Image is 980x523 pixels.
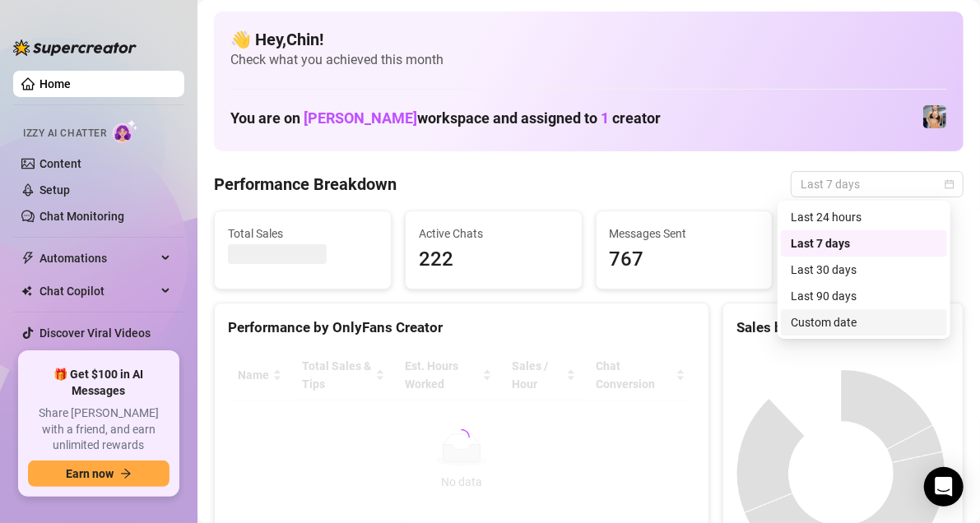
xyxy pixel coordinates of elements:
span: Izzy AI Chatter [23,126,106,141]
a: Content [39,157,81,170]
span: Automations [39,245,156,271]
div: Last 30 days [781,257,947,283]
img: Chat Copilot [21,285,32,297]
div: Performance by OnlyFans Creator [228,317,695,339]
div: Last 24 hours [781,204,947,230]
div: Last 30 days [791,261,937,279]
span: 767 [610,244,759,275]
span: Chat Copilot [39,278,156,304]
span: arrow-right [120,468,132,479]
a: Home [39,77,71,90]
span: Last 7 days [801,172,954,197]
a: Setup [39,183,70,197]
span: Earn now [66,467,114,480]
button: Earn nowarrow-right [28,461,170,487]
div: Open Intercom Messenger [924,467,964,507]
span: 🎁 Get $100 in AI Messages [28,367,170,399]
img: logo-BBDzfeDw.svg [13,39,137,56]
div: Last 24 hours [791,208,937,226]
div: Custom date [781,309,947,336]
span: Check what you achieved this month [230,51,947,69]
div: Sales by OnlyFans Creator [736,317,950,339]
div: Custom date [791,313,937,331]
a: Discover Viral Videos [39,326,151,340]
h1: You are on workspace and assigned to creator [230,109,661,127]
span: 222 [419,244,569,275]
div: Last 7 days [781,230,947,257]
span: [PERSON_NAME] [304,109,417,127]
span: 1 [601,109,609,127]
span: Active Chats [419,224,569,243]
span: thunderbolt [21,252,35,265]
h4: 👋 Hey, Chin ! [230,28,947,51]
span: calendar [945,179,954,189]
div: Last 7 days [791,234,937,252]
img: Veronica [923,105,946,128]
span: Total Sales [228,224,378,243]
span: loading [453,428,471,447]
span: Share [PERSON_NAME] with a friend, and earn unlimited rewards [28,405,170,454]
span: Messages Sent [610,224,759,243]
a: Chat Monitoring [39,210,124,223]
img: AI Chatter [113,119,138,143]
div: Last 90 days [781,283,947,309]
h4: Performance Breakdown [214,173,397,196]
div: Last 90 days [791,287,937,305]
